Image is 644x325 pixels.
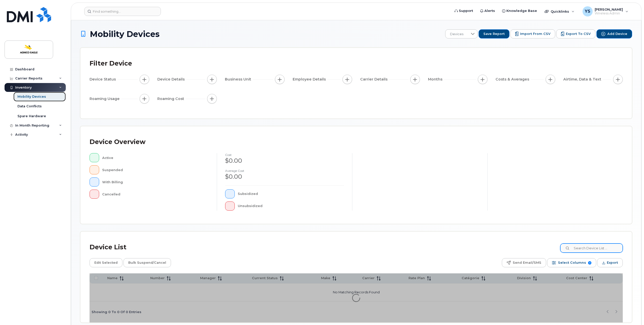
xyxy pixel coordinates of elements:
span: Costs & Averages [496,77,531,82]
div: Cancelled [102,190,209,199]
div: With Billing [102,177,209,187]
button: Add Device [596,29,632,38]
span: Business Unit [225,77,253,82]
button: Edit Selected [90,258,122,267]
span: Import from CSV [520,32,550,36]
div: Unsubsidized [238,201,344,211]
span: 9 [588,261,591,265]
h4: Average cost [225,169,344,172]
button: Bulk Suspend/Cancel [123,258,171,267]
button: Send Email/SMS [502,258,546,267]
span: Save Report [483,32,505,36]
span: Airtime, Data & Text [563,77,603,82]
span: Edit Selected [94,259,118,267]
span: Device Status [90,77,117,82]
button: Export to CSV [556,29,595,38]
div: Suspended [102,165,209,174]
button: Import from CSV [510,29,555,38]
span: Carrier Details [360,77,389,82]
span: Export to CSV [566,32,591,36]
div: Subsidized [238,189,344,198]
button: Select Columns 9 [547,258,596,267]
span: Roaming Usage [90,96,121,101]
span: Devices [445,30,468,39]
h4: cost [225,153,344,156]
span: Employee Details [293,77,327,82]
span: Export [607,259,618,267]
span: Select Columns [558,259,586,267]
div: Device List [90,241,126,254]
span: Send Email/SMS [513,259,541,267]
button: Save Report [479,29,509,38]
span: Months [428,77,444,82]
input: Search Device List ... [560,243,623,253]
div: Device Overview [90,135,145,149]
div: Active [102,153,209,162]
span: Mobility Devices [90,30,160,38]
div: $0.00 [225,172,344,181]
button: Export [597,258,623,267]
span: Device Details [157,77,186,82]
div: Filter Device [90,57,132,70]
span: Add Device [607,32,627,36]
div: $0.00 [225,156,344,165]
span: Bulk Suspend/Cancel [128,259,166,267]
span: Roaming Cost [157,96,186,101]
